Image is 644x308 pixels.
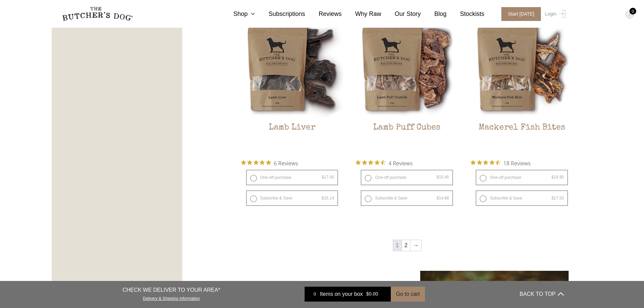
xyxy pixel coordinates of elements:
[246,170,338,185] label: One-off purchase
[436,175,439,180] span: $
[503,158,530,168] span: 18 Reviews
[436,196,449,200] bdi: 14.68
[402,240,410,251] a: Page 2
[471,15,573,117] img: Mackerel Fish Bites
[410,240,421,251] a: →
[321,175,324,180] span: $
[393,240,402,251] span: Page 1
[551,175,564,180] bdi: 18.95
[551,175,554,180] span: $
[388,158,412,168] span: 4 Reviews
[220,9,255,19] a: Shop
[310,291,320,298] div: 0
[122,286,220,294] p: CHECK WE DELIVER TO YOUR AREA*
[246,190,338,206] label: Subscribe & Save
[447,9,484,19] a: Stockists
[381,9,421,19] a: Our Story
[305,287,391,302] a: 0 Items on your box $0.00
[356,15,458,117] img: Lamb Puff Cubes
[320,290,363,298] span: Items on your box
[241,123,343,155] h2: Lamb Liver
[255,9,305,19] a: Subscriptions
[543,7,565,21] a: Login
[436,175,449,180] bdi: 15.45
[305,9,342,19] a: Reviews
[629,8,636,15] div: 0
[241,15,343,155] a: Lamb LiverLamb Liver
[391,287,425,302] button: Go to cart
[625,10,634,19] img: TBD_Cart-Empty.png
[471,123,573,155] h2: Mackerel Fish Bites
[356,158,412,168] button: Rated 4.5 out of 5 stars from 4 reviews. Jump to reviews.
[471,15,573,155] a: Mackerel Fish BitesMackerel Fish Bites
[551,196,554,200] span: $
[471,158,530,168] button: Rated 4.7 out of 5 stars from 18 reviews. Jump to reviews.
[361,170,453,185] label: One-off purchase
[476,190,568,206] label: Subscribe & Save
[274,158,298,168] span: 6 Reviews
[495,7,544,21] a: Start [DATE]
[143,294,200,301] a: Delivery & Shipping Information
[356,123,458,155] h2: Lamb Puff Cubes
[241,158,298,168] button: Rated 5 out of 5 stars from 6 reviews. Jump to reviews.
[551,196,564,200] bdi: 17.53
[356,15,458,155] a: Lamb Puff CubesLamb Puff Cubes
[366,291,378,297] bdi: 0.00
[421,9,447,19] a: Blog
[436,196,439,200] span: $
[342,9,381,19] a: Why Raw
[361,190,453,206] label: Subscribe & Save
[520,286,564,302] button: BACK TO TOP
[476,170,568,185] label: One-off purchase
[321,175,334,180] bdi: 17.45
[366,291,369,297] span: $
[241,15,343,117] img: Lamb Liver
[321,196,334,200] bdi: 16.14
[501,7,541,21] span: Start [DATE]
[321,196,324,200] span: $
